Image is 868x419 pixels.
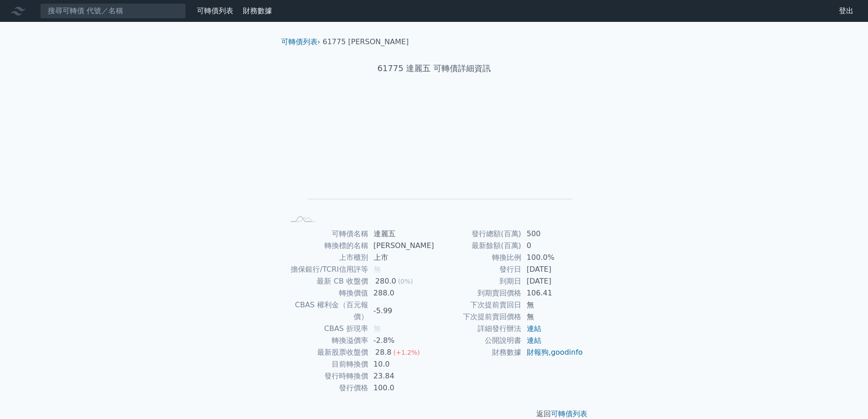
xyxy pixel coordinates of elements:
a: 可轉債列表 [281,37,318,46]
td: 轉換價值 [285,287,368,299]
h1: 61775 達麗五 可轉債詳細資訊 [274,62,595,75]
td: 到期賣回價格 [434,287,521,299]
td: 最新股票收盤價 [285,347,368,358]
td: 0 [521,240,584,252]
a: 連結 [527,336,541,345]
a: 可轉債列表 [197,6,233,15]
div: 280.0 [374,275,398,287]
span: 無 [374,265,381,274]
td: 公開說明書 [434,335,521,347]
td: 到期日 [434,275,521,287]
td: 發行時轉換價 [285,370,368,382]
td: 無 [521,299,584,311]
td: 10.0 [368,358,434,370]
li: 61775 [PERSON_NAME] [323,36,409,47]
td: 達麗五 [368,228,434,240]
td: 下次提前賣回價格 [434,311,521,323]
td: 目前轉換價 [285,358,368,370]
td: 財務數據 [434,347,521,358]
td: , [521,347,584,358]
td: 288.0 [368,287,434,299]
td: 上市櫃別 [285,252,368,264]
td: -5.99 [368,299,434,323]
td: CBAS 折現率 [285,323,368,335]
td: 擔保銀行/TCRI信用評等 [285,264,368,275]
td: [DATE] [521,275,584,287]
span: (0%) [398,278,413,285]
a: 連結 [527,324,541,333]
a: 登出 [832,4,861,18]
td: 100.0 [368,382,434,394]
td: 上市 [368,252,434,264]
td: 下次提前賣回日 [434,299,521,311]
td: 最新餘額(百萬) [434,240,521,252]
div: 28.8 [374,347,394,358]
td: 無 [521,311,584,323]
li: › [281,36,320,47]
td: 可轉債名稱 [285,228,368,240]
td: 最新 CB 收盤價 [285,275,368,287]
span: (+1.2%) [393,349,420,356]
a: goodinfo [551,348,583,357]
td: 發行價格 [285,382,368,394]
td: 106.41 [521,287,584,299]
a: 可轉債列表 [551,409,587,418]
td: -2.8% [368,335,434,347]
td: 轉換溢價率 [285,335,368,347]
td: [PERSON_NAME] [368,240,434,252]
td: 100.0% [521,252,584,264]
td: 轉換比例 [434,252,521,264]
td: 詳細發行辦法 [434,323,521,335]
td: CBAS 權利金（百元報價） [285,299,368,323]
a: 財報狗 [527,348,549,357]
a: 財務數據 [243,6,272,15]
td: 轉換標的名稱 [285,240,368,252]
td: 發行日 [434,264,521,275]
g: Chart [299,103,573,212]
span: 無 [374,324,381,333]
td: 500 [521,228,584,240]
td: 發行總額(百萬) [434,228,521,240]
td: 23.84 [368,370,434,382]
td: [DATE] [521,264,584,275]
input: 搜尋可轉債 代號／名稱 [40,3,186,19]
